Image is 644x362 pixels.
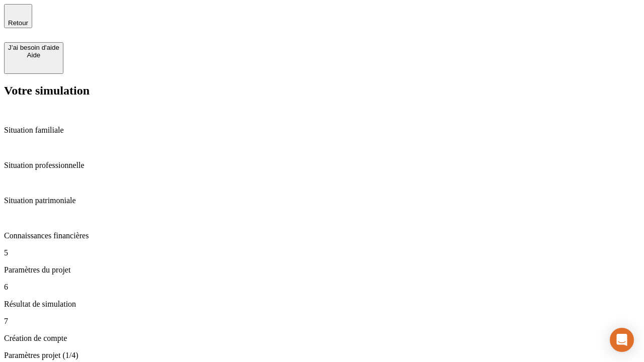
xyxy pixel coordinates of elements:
p: 5 [4,248,640,257]
p: Connaissances financières [4,231,640,240]
span: Retour [8,19,28,27]
div: Aide [8,51,59,59]
p: Paramètres du projet [4,265,640,275]
div: J’ai besoin d'aide [8,44,59,51]
p: Situation familiale [4,126,640,135]
p: Création de compte [4,334,640,343]
div: Open Intercom Messenger [610,328,634,352]
h2: Votre simulation [4,84,640,98]
p: Résultat de simulation [4,300,640,309]
p: Paramètres projet (1/4) [4,351,640,360]
p: 7 [4,317,640,326]
button: J’ai besoin d'aideAide [4,42,63,74]
button: Retour [4,4,32,28]
p: 6 [4,283,640,292]
p: Situation patrimoniale [4,196,640,205]
p: Situation professionnelle [4,161,640,170]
